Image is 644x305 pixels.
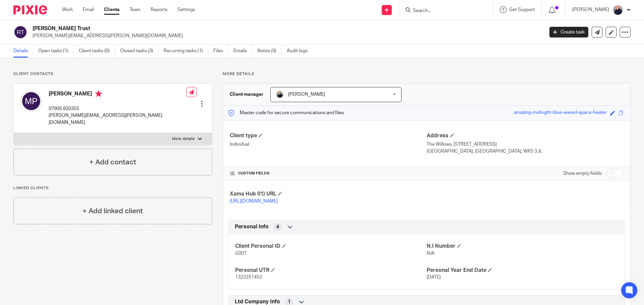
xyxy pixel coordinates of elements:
a: Create task [549,27,588,37]
p: [PERSON_NAME][EMAIL_ADDRESS][PERSON_NAME][DOMAIN_NAME] [49,112,186,126]
img: svg%3E [20,90,42,112]
p: Linked clients [13,185,212,191]
a: Settings [177,6,195,13]
h4: + Add contact [89,157,136,167]
a: [URL][DOMAIN_NAME] [230,199,278,204]
h3: Client manager [230,91,264,98]
h4: Personal Year End Date [427,267,618,274]
a: Details [13,45,33,58]
span: Personal Info [235,223,269,230]
a: Audit logs [287,45,313,58]
span: 4 [276,224,279,230]
a: Recurring tasks (1) [164,45,208,58]
input: Search [412,8,473,14]
p: More details [172,136,195,142]
img: IMG_8745-0021-copy.jpg [612,5,623,15]
a: Clients [104,6,119,13]
a: Client tasks (0) [79,45,115,58]
h2: [PERSON_NAME] Trust [33,25,438,32]
a: Email [83,6,94,13]
span: [DATE] [427,275,441,280]
span: 1323251452 [235,275,262,280]
a: Notes (0) [257,45,282,58]
h4: + Add linked client [83,206,143,216]
a: Open tasks (1) [38,45,74,58]
p: Master code for secure communications and files [228,109,344,116]
p: [PERSON_NAME][EMAIL_ADDRESS][PERSON_NAME][DOMAIN_NAME] [33,32,539,39]
div: amazing-midnight-blue-waved-space-heater [514,109,607,117]
a: Work [62,6,73,13]
span: N/A [427,251,434,256]
label: Show empty fields [563,170,602,177]
p: 07905 820355 [49,105,186,112]
h4: CUSTOM FIELDS [230,171,427,176]
img: Pixie [13,5,47,14]
p: Individual [230,141,427,148]
a: Files [213,45,228,58]
img: svg%3E [13,25,28,39]
p: Client contacts [13,71,212,77]
span: [PERSON_NAME] [288,92,325,97]
img: IMG_8745-0021-copy.jpg [276,90,284,98]
a: Reports [151,6,167,13]
p: [GEOGRAPHIC_DATA], [GEOGRAPHIC_DATA], WR5 3JL [427,148,624,155]
span: G007 [235,251,247,256]
a: Closed tasks (3) [120,45,159,58]
i: Primary [95,90,102,97]
span: Get Support [509,7,535,12]
h4: Xama Hub 01) URL [230,190,427,198]
h4: [PERSON_NAME] [49,90,186,99]
h4: Client type [230,132,427,139]
a: Team [129,6,141,13]
p: The Willows, [STREET_ADDRESS] [427,141,624,148]
p: More details [223,71,631,77]
p: [PERSON_NAME] [572,6,609,13]
a: Emails [233,45,252,58]
h4: Client Personal ID [235,243,427,250]
h4: Address [427,132,624,139]
h4: Personal UTR [235,267,427,274]
h4: N.I Number [427,243,618,250]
